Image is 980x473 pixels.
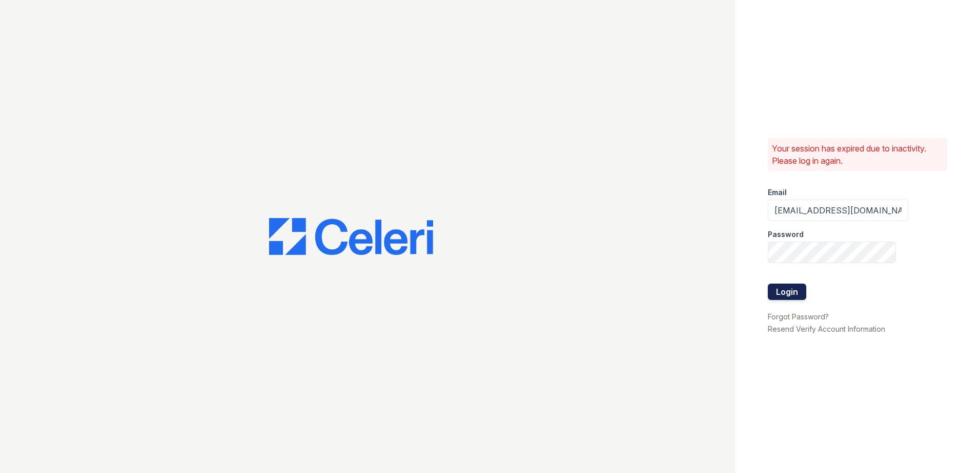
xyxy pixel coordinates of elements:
[768,312,829,321] a: Forgot Password?
[269,218,433,255] img: CE_Logo_Blue-a8612792a0a2168367f1c8372b55b34899dd931a85d93a1a3d3e32e68fde9ad4.png
[768,187,787,198] label: Email
[768,325,885,333] a: Resend Verify Account Information
[768,229,804,240] label: Password
[772,142,943,167] p: Your session has expired due to inactivity. Please log in again.
[768,284,806,300] button: Login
